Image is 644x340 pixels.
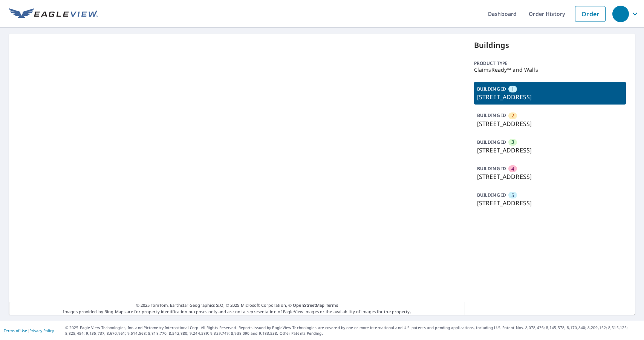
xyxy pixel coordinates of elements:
p: BUILDING ID [477,165,506,172]
img: EV Logo [9,8,98,20]
span: 2 [511,112,514,119]
a: OpenStreetMap [293,302,324,308]
a: Terms of Use [4,328,27,333]
p: Images provided by Bing Maps are for property identification purposes only and are not a represen... [9,302,465,315]
a: Order [575,6,606,22]
a: Privacy Policy [29,328,54,333]
p: Buildings [474,40,626,51]
span: 5 [511,192,514,199]
span: 1 [511,86,514,93]
p: BUILDING ID [477,192,506,198]
span: 3 [511,138,514,146]
p: BUILDING ID [477,112,506,118]
p: BUILDING ID [477,139,506,145]
p: [STREET_ADDRESS] [477,172,623,181]
span: 4 [511,165,514,172]
p: © 2025 Eagle View Technologies, Inc. and Pictometry International Corp. All Rights Reserved. Repo... [65,325,640,336]
p: BUILDING ID [477,86,506,92]
p: [STREET_ADDRESS] [477,92,623,102]
p: Product type [474,60,626,67]
span: © 2025 TomTom, Earthstar Geographics SIO, © 2025 Microsoft Corporation, © [136,302,338,309]
p: [STREET_ADDRESS] [477,146,623,155]
p: ClaimsReady™ and Walls [474,67,626,73]
p: [STREET_ADDRESS] [477,119,623,128]
p: | [4,328,54,333]
p: [STREET_ADDRESS] [477,198,623,208]
a: Terms [326,302,338,308]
